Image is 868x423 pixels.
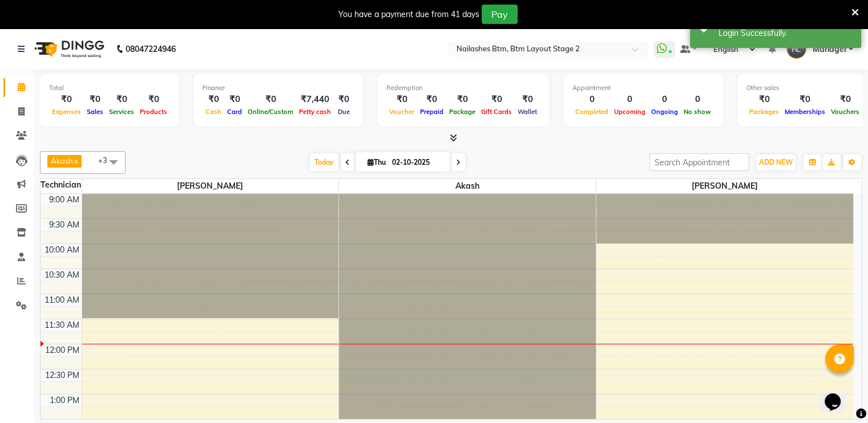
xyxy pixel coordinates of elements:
[828,108,862,116] span: Vouchers
[820,377,857,412] iframe: chat widget
[49,93,84,106] div: ₹0
[126,33,176,65] b: 08047224946
[245,108,296,116] span: Online/Custom
[43,344,82,356] div: 12:00 PM
[47,219,82,231] div: 9:30 AM
[782,93,828,106] div: ₹0
[482,5,518,24] button: Pay
[649,153,749,171] input: Search Appointment
[84,108,106,116] span: Sales
[828,93,862,106] div: ₹0
[47,394,82,406] div: 1:00 PM
[41,179,82,191] div: Technician
[296,93,334,106] div: ₹7,440
[515,108,540,116] span: Wallet
[611,108,648,116] span: Upcoming
[137,108,170,116] span: Products
[386,108,417,116] span: Voucher
[446,93,478,106] div: ₹0
[224,108,245,116] span: Card
[596,179,853,193] span: [PERSON_NAME]
[42,244,82,256] div: 10:00 AM
[42,319,82,331] div: 11:30 AM
[782,108,828,116] span: Memberships
[29,33,107,65] img: logo
[648,108,681,116] span: Ongoing
[386,93,417,106] div: ₹0
[42,294,82,306] div: 11:00 AM
[296,108,334,116] span: Petty cash
[203,83,354,93] div: Finance
[82,179,339,193] span: [PERSON_NAME]
[310,153,338,171] span: Today
[746,93,782,106] div: ₹0
[137,93,170,106] div: ₹0
[245,93,296,106] div: ₹0
[365,158,389,166] span: Thu
[611,93,648,106] div: 0
[478,93,515,106] div: ₹0
[572,108,611,116] span: Completed
[47,194,82,206] div: 9:00 AM
[759,158,793,166] span: ADD NEW
[786,39,806,59] img: Manager
[334,93,354,106] div: ₹0
[417,93,446,106] div: ₹0
[43,369,82,381] div: 12:30 PM
[106,108,137,116] span: Services
[224,93,245,106] div: ₹0
[51,156,73,165] span: Akash
[203,93,224,106] div: ₹0
[648,93,681,106] div: 0
[338,9,479,21] div: You have a payment due from 41 days
[572,93,611,106] div: 0
[49,108,84,116] span: Expenses
[718,27,853,39] div: Login Successfully.
[572,83,714,93] div: Appointment
[49,83,170,93] div: Total
[812,43,846,55] span: Manager
[339,179,596,193] span: Akash
[446,108,478,116] span: Package
[84,93,106,106] div: ₹0
[386,83,540,93] div: Redemption
[515,93,540,106] div: ₹0
[681,93,714,106] div: 0
[756,154,796,170] button: ADD NEW
[335,108,353,116] span: Due
[106,93,137,106] div: ₹0
[42,269,82,281] div: 10:30 AM
[746,108,782,116] span: Packages
[73,156,78,165] a: x
[98,156,116,165] span: +3
[203,108,224,116] span: Cash
[417,108,446,116] span: Prepaid
[681,108,714,116] span: No show
[478,108,515,116] span: Gift Cards
[389,154,446,171] input: 2025-10-02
